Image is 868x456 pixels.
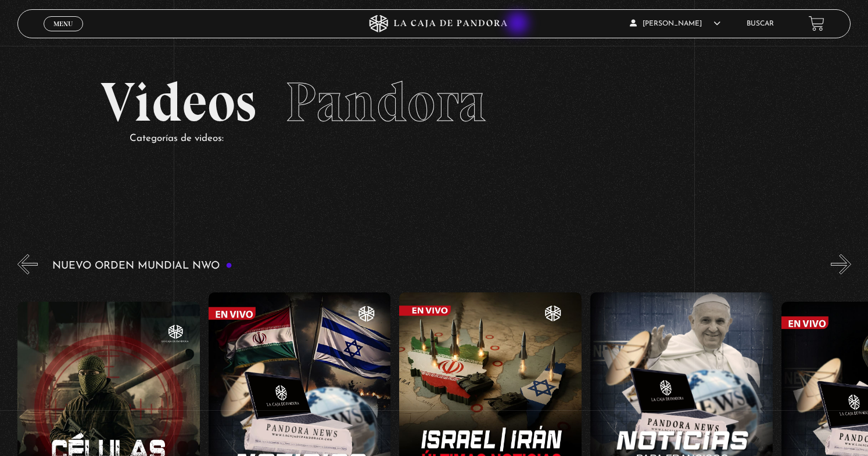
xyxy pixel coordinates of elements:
span: Menu [53,20,73,27]
a: Buscar [747,20,774,27]
button: Previous [17,254,38,274]
p: Categorías de videos: [130,130,767,148]
button: Next [831,254,851,274]
span: [PERSON_NAME] [630,20,720,27]
span: Pandora [285,69,486,135]
h3: Nuevo Orden Mundial NWO [52,260,232,272]
h2: Videos [101,75,767,130]
span: Cerrar [49,30,77,38]
a: View your shopping cart [809,16,824,31]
